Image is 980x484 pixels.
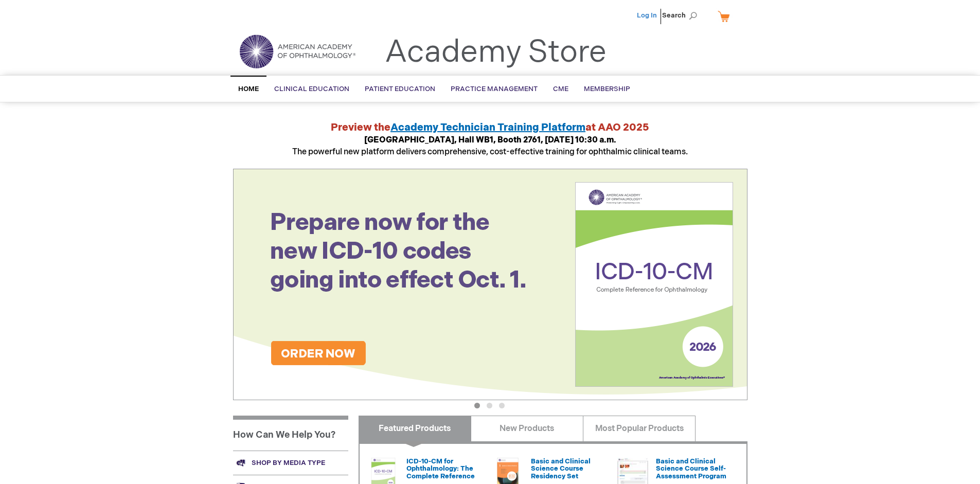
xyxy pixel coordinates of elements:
[474,403,480,408] button: 1 of 3
[331,121,649,134] strong: Preview the at AAO 2025
[471,416,583,441] a: New Products
[487,403,492,408] button: 2 of 3
[238,85,259,93] span: Home
[274,85,349,93] span: Clinical Education
[584,85,630,93] span: Membership
[637,11,657,20] a: Log In
[662,5,701,26] span: Search
[233,451,348,475] a: Shop by media type
[406,457,475,480] a: ICD-10-CM for Ophthalmology: The Complete Reference
[499,403,505,408] button: 3 of 3
[531,457,591,480] a: Basic and Clinical Science Course Residency Set
[583,416,696,441] a: Most Popular Products
[365,85,435,93] span: Patient Education
[553,85,568,93] span: CME
[390,121,585,134] a: Academy Technician Training Platform
[359,416,471,441] a: Featured Products
[292,135,688,157] span: The powerful new platform delivers comprehensive, cost-effective training for ophthalmic clinical...
[233,416,348,451] h1: How Can We Help You?
[451,85,538,93] span: Practice Management
[656,457,726,480] a: Basic and Clinical Science Course Self-Assessment Program
[385,34,607,71] a: Academy Store
[364,135,616,145] strong: [GEOGRAPHIC_DATA], Hall WB1, Booth 2761, [DATE] 10:30 a.m.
